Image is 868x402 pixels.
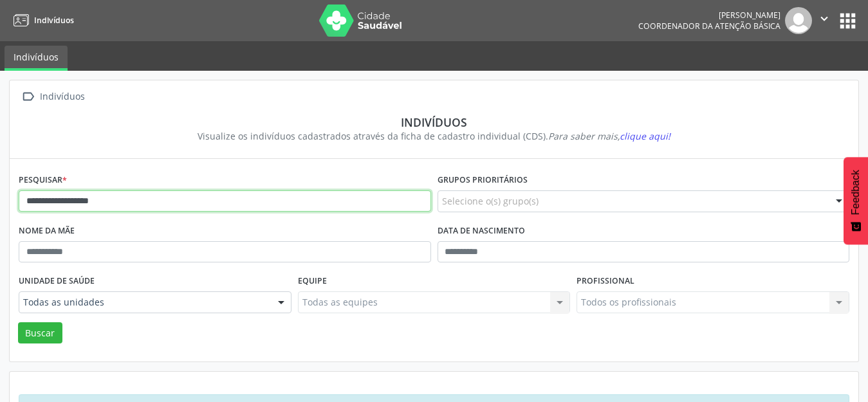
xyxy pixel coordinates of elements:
[785,7,812,34] img: img
[844,157,868,244] button: Feedback - Mostrar pesquisa
[438,221,525,241] label: Data de nascimento
[19,170,67,190] label: Pesquisar
[298,271,327,291] label: Equipe
[23,296,265,309] span: Todas as unidades
[442,194,539,208] span: Selecione o(s) grupo(s)
[620,130,670,142] span: clique aqui!
[28,129,840,143] div: Visualize os indivíduos cadastrados através da ficha de cadastro individual (CDS).
[5,46,68,71] a: Indivíduos
[577,271,634,291] label: Profissional
[850,170,862,215] span: Feedback
[9,10,74,31] a: Indivíduos
[817,12,831,26] i: 
[19,271,95,291] label: Unidade de saúde
[18,322,62,344] button: Buscar
[638,10,780,21] div: [PERSON_NAME]
[19,87,37,106] i: 
[812,7,836,34] button: 
[438,170,528,190] label: Grupos prioritários
[19,87,87,106] a:  Indivíduos
[836,10,859,32] button: apps
[638,21,780,32] span: Coordenador da Atenção Básica
[37,87,87,106] div: Indivíduos
[28,115,840,129] div: Indivíduos
[548,130,670,142] i: Para saber mais,
[19,221,75,241] label: Nome da mãe
[34,15,74,26] span: Indivíduos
